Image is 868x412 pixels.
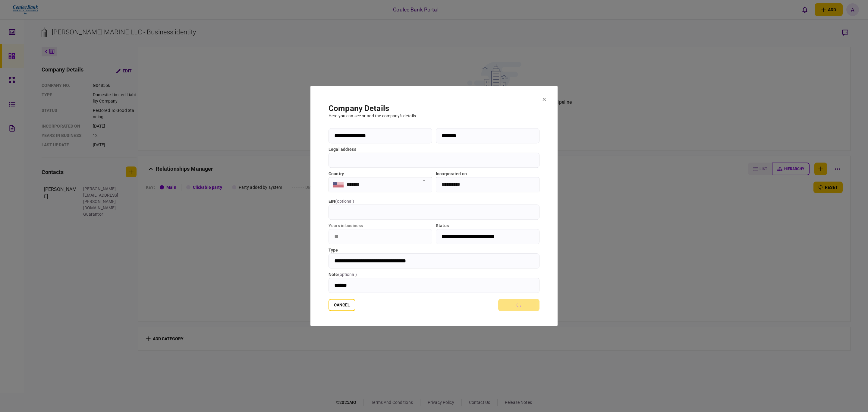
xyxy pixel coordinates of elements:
button: Cancel [329,299,355,311]
input: registration no. [436,128,539,143]
h1: company details [329,104,539,113]
span: ( optional ) [335,199,354,204]
span: ( optional ) [338,272,357,277]
input: note [329,278,539,293]
label: note [329,271,539,278]
label: registration no. [436,122,539,128]
label: status [436,223,539,229]
input: years in business [329,229,432,244]
input: Legal address [329,153,539,168]
input: Name [329,128,432,143]
div: here you can see or add the company's details . [329,113,539,119]
label: EIN [329,198,539,204]
input: status [436,229,539,244]
label: Legal address [329,146,539,153]
div: country [329,171,432,177]
div: incorporated on [436,171,539,177]
img: us [333,182,344,187]
input: EIN [329,204,539,220]
label: Name [329,122,432,128]
label: years in business [329,223,432,229]
label: Type [329,247,539,253]
button: Open [420,176,428,185]
input: Type [329,253,539,268]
